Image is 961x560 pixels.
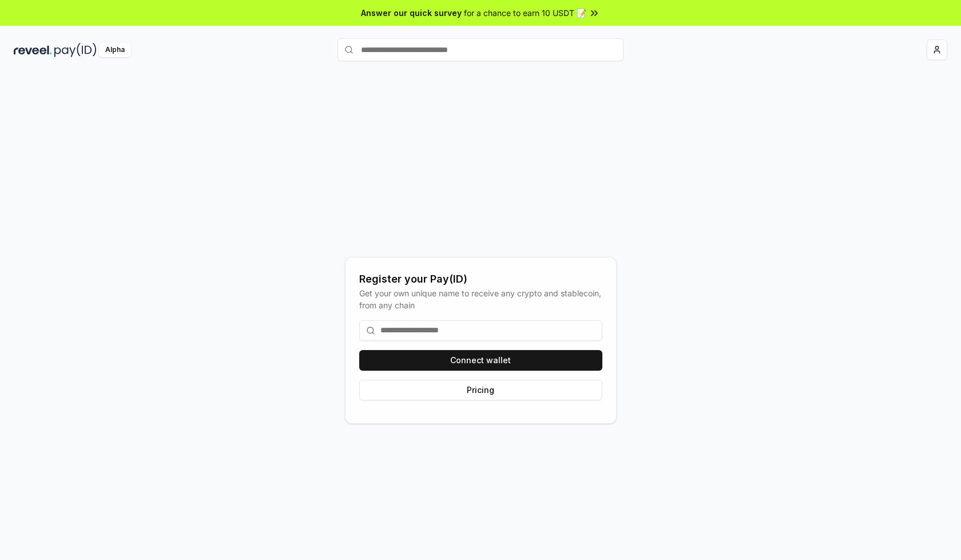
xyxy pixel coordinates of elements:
[54,43,97,57] img: pay_id
[359,350,602,371] button: Connect wallet
[359,287,602,311] div: Get your own unique name to receive any crypto and stablecoin, from any chain
[361,7,462,19] span: Answer our quick survey
[359,271,602,287] div: Register your Pay(ID)
[359,380,602,400] button: Pricing
[99,43,131,57] div: Alpha
[14,43,52,57] img: reveel_dark
[464,7,586,19] span: for a chance to earn 10 USDT 📝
